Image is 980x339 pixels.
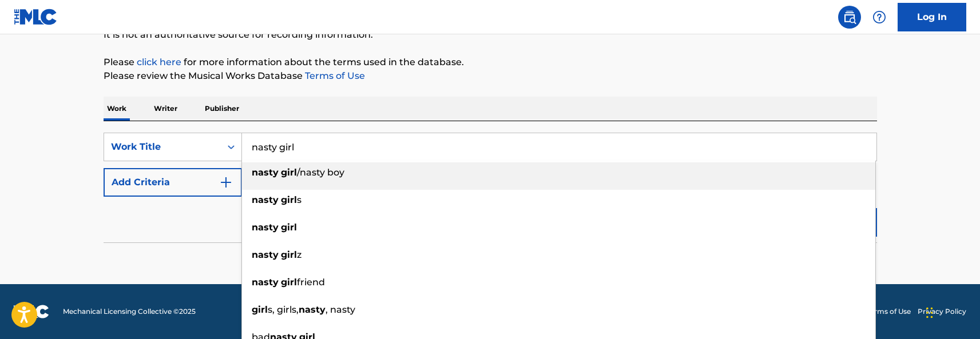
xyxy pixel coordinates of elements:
[137,57,181,67] a: click here
[104,69,877,83] p: Please review the Musical Works Database
[104,55,877,69] p: Please for more information about the terms used in the database.
[201,97,243,121] p: Publisher
[872,10,886,24] img: help
[281,277,297,288] strong: girl
[281,249,297,260] strong: girl
[299,304,326,315] strong: nasty
[281,167,297,178] strong: girl
[297,249,301,260] span: z
[14,305,49,318] img: logo
[150,97,181,121] p: Writer
[14,9,58,25] img: MLC Logo
[843,10,856,24] img: search
[918,306,966,317] a: Privacy Policy
[923,284,980,339] iframe: Chat Widget
[297,167,344,178] span: /nasty boy
[104,28,877,42] p: It is not an authoritative source for recording information.
[297,194,301,205] span: s
[898,3,966,31] a: Log In
[281,194,297,205] strong: girl
[281,222,297,233] strong: girl
[252,194,279,205] strong: nasty
[104,168,242,197] button: Add Criteria
[868,6,891,29] div: Help
[268,304,299,315] span: s, girls,
[926,296,933,330] div: Drag
[104,97,130,121] p: Work
[303,70,365,81] a: Terms of Use
[252,304,268,315] strong: girl
[111,140,214,154] div: Work Title
[297,277,325,288] span: friend
[219,176,233,189] img: 9d2ae6d4665cec9f34b9.svg
[252,277,279,288] strong: nasty
[838,6,861,29] a: Public Search
[326,304,355,315] span: , nasty
[63,306,196,317] span: Mechanical Licensing Collective © 2025
[252,222,279,233] strong: nasty
[252,167,279,178] strong: nasty
[104,133,877,242] form: Search Form
[252,249,279,260] strong: nasty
